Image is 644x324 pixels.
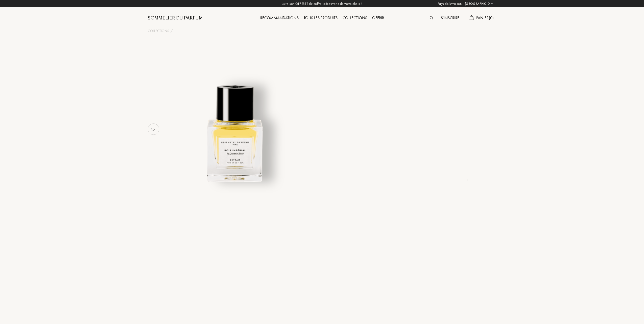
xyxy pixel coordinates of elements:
[148,28,169,34] a: Collections
[258,15,301,21] div: Recommandations
[340,15,370,21] div: Collections
[370,15,387,20] a: Offrir
[340,15,370,20] a: Collections
[430,16,433,20] img: search_icn.svg
[172,64,297,189] img: undefined undefined
[301,15,340,20] a: Tous les produits
[171,28,173,34] div: /
[258,15,301,20] a: Recommandations
[476,15,494,20] span: Panier ( 0 )
[148,15,203,21] a: Sommelier du Parfum
[438,15,462,20] a: S'inscrire
[490,2,494,6] img: arrow_w.png
[469,15,473,20] img: cart.svg
[438,15,462,21] div: S'inscrire
[370,15,387,21] div: Offrir
[301,15,340,21] div: Tous les produits
[438,1,464,6] span: Pays de livraison :
[148,124,158,134] img: no_like_p.png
